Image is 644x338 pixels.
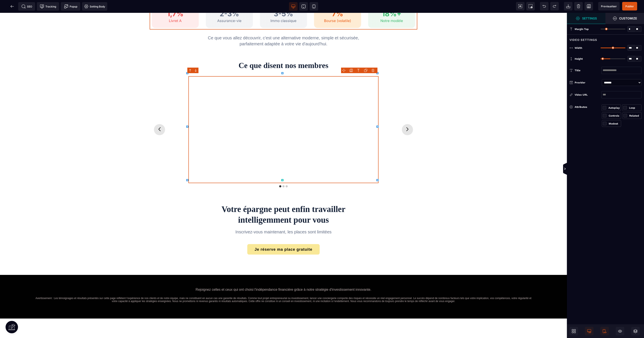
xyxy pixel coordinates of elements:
div: Controls [609,114,620,118]
span: Settings [567,13,605,24]
div: Related [629,114,641,118]
span: Width [575,46,582,50]
div: Title [575,68,601,73]
span: Hide/Show Block [616,327,624,335]
text: Avertissement : Les témoignages et résultats présentés sur cette page reflètent l’expérience de n... [34,280,533,294]
div: Modest [609,122,620,126]
span: Popup [64,4,77,9]
span: Screenshot [526,2,535,10]
span: Open Style Manager [605,13,644,24]
span: Margin Top [575,27,589,31]
span: SEO [21,4,32,9]
span: Preview [598,2,620,10]
h2: Votre épargne peut enfin travailler intelligemment pour vous [150,191,417,212]
h2: Ce que disent nos membres [150,48,417,57]
span: Previsualiser [601,5,617,8]
div: Video URL [575,93,601,97]
button: Next slide [402,111,413,122]
span: Publier [625,5,634,8]
div: Loop [629,106,640,110]
span: Height [575,57,583,61]
span: Open Blocks [569,327,578,335]
span: Mobile Only [600,327,609,335]
span: Desktop Only [585,327,593,335]
p: Inscrivez-vous maintenant, les places sont limitées [201,216,366,222]
strong: Customize [619,17,637,20]
span: Setting Body [84,4,105,9]
div: Video Settings [567,34,644,42]
div: Attributes [569,104,602,110]
strong: Settings [582,17,597,20]
button: Previous slide [154,111,165,122]
div: Provider [575,80,600,85]
span: Tracking [40,4,56,9]
text: Rejoignez celles et ceux qui ont choisi l'indépendance financière grâce à notre stratégie d'inves... [3,274,564,280]
p: Ce que vous allez découvrir, c'est une alternative moderne, simple et sécurisée, parfaitement ada... [201,22,366,34]
span: View components [516,2,525,10]
button: Je réserve ma place gratuite [247,231,320,242]
div: Autoplay [608,106,620,110]
span: Open Layers [631,327,640,335]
